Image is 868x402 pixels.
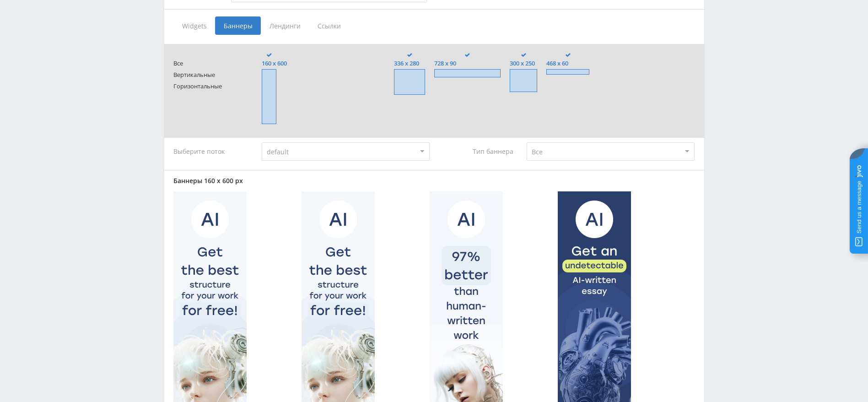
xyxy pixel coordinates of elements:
span: 468 x 60 [546,60,589,67]
div: Выберите поток [173,142,253,161]
span: Widgets [173,16,215,35]
span: Вертикальные [173,71,244,78]
span: Ссылки [309,16,350,35]
span: 300 x 250 [510,60,537,67]
div: Тип баннера [438,142,518,161]
span: 336 x 280 [394,60,425,67]
span: 728 x 90 [434,60,501,67]
div: Баннеры 160 x 600 px [173,177,695,185]
span: Все [173,60,244,67]
span: Лендинги [261,16,309,35]
span: 160 x 600 [262,60,287,67]
span: Баннеры [215,16,261,35]
span: Горизонтальные [173,83,244,90]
